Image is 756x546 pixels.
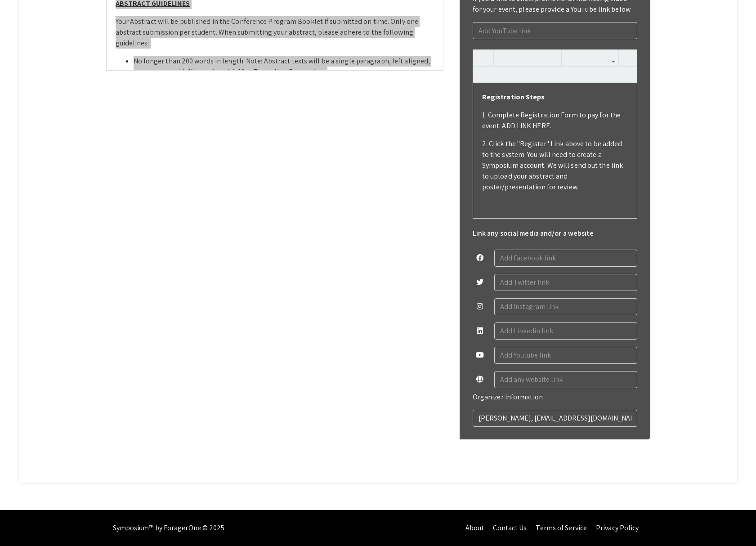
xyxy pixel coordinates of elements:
[494,322,637,340] input: Add Linkedin link
[113,510,225,546] div: Symposium™ by ForagerOne © 2025
[496,50,512,66] button: Strong (Cmd + B)
[491,66,507,82] button: Subscript
[600,50,616,66] button: Link
[475,50,491,66] button: View HTML
[536,523,587,533] a: Terms of Service
[494,347,637,364] input: Add Youtube link
[528,50,543,66] button: Underline
[116,16,434,49] p: Your Abstract will be published in the Conference Program Booklet if submitted on time. Only one ...
[473,392,637,403] p: Organizer Information
[482,110,628,131] p: 1. Complete Registration Form to pay for the event. ADD LINK HERE.
[134,56,434,77] li: No longer than 200 words in length. Note: Abstract texts will be a single paragraph, left aligned...
[494,371,637,388] input: Add any website link
[475,66,491,82] button: Superscript
[596,523,639,533] a: Privacy Policy
[493,523,527,533] a: Contact Us
[482,92,545,102] u: Registration Steps
[494,250,637,267] input: Add Facebook link
[564,50,580,66] button: Unordered list
[7,506,38,539] iframe: Chat
[494,274,637,291] input: Add Twitter link
[482,139,628,192] p: 2. Click the "Register" Link above to be added to the system. You will need to create a Symposium...
[543,50,559,66] button: Deleted
[473,224,637,242] h6: Link any social media and/or a website
[473,410,637,427] input: E.g. Helen Larson, hlar@institution.edu
[512,50,528,66] button: Emphasis (Cmd + I)
[473,22,637,39] input: Add YouTube link
[465,523,484,533] a: About
[494,298,637,315] input: Add Instagram link
[580,50,595,66] button: Ordered list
